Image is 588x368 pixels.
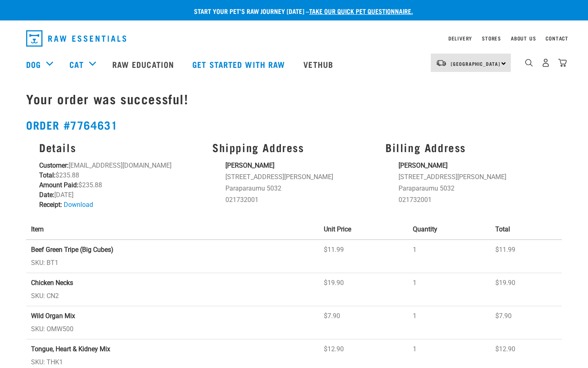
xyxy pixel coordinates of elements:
a: Vethub [295,48,343,81]
img: van-moving.png [436,59,447,67]
td: $7.90 [319,306,408,339]
td: SKU: BT1 [26,240,319,273]
th: Unit Price [319,220,408,240]
strong: Wild Organ Mix [31,312,75,320]
th: Quantity [408,220,490,240]
td: 1 [408,240,490,273]
h2: Order #7764631 [26,119,562,131]
img: home-icon-1@2x.png [525,59,533,67]
strong: [PERSON_NAME] [399,162,448,169]
a: Dog [26,58,41,70]
a: take our quick pet questionnaire. [309,9,413,13]
td: $19.90 [490,273,562,306]
td: $11.99 [319,240,408,273]
a: Delivery [448,37,472,40]
strong: Amount Paid: [39,181,78,189]
a: Stores [482,37,501,40]
li: 021732001 [225,195,376,205]
td: 1 [408,273,490,306]
td: $11.99 [490,240,562,273]
a: About Us [511,37,536,40]
strong: Total: [39,171,56,179]
span: [GEOGRAPHIC_DATA] [451,62,500,65]
h3: Billing Address [385,141,549,154]
th: Item [26,220,319,240]
strong: Chicken Necks [31,279,73,287]
td: SKU: OMW500 [26,306,319,339]
a: Raw Education [104,48,184,81]
img: home-icon@2x.png [558,58,567,67]
li: [STREET_ADDRESS][PERSON_NAME] [225,172,376,182]
h1: Your order was successful! [26,91,562,106]
h3: Details [39,141,203,154]
strong: Date: [39,191,54,199]
a: Download [64,201,93,209]
h3: Shipping Address [212,141,376,154]
li: Paraparaumu 5032 [399,184,549,193]
a: Contact [546,37,568,40]
img: Raw Essentials Logo [26,30,126,47]
li: Paraparaumu 5032 [225,184,376,193]
a: Get started with Raw [184,48,295,81]
strong: Beef Green Tripe (Big Cubes) [31,246,114,254]
td: $7.90 [490,306,562,339]
th: Total [490,220,562,240]
td: SKU: CN2 [26,273,319,306]
strong: Receipt: [39,201,62,209]
a: Cat [69,58,83,70]
nav: dropdown navigation [20,27,568,50]
strong: Customer: [39,162,69,169]
strong: [PERSON_NAME] [225,162,274,169]
strong: Tongue, Heart & Kidney Mix [31,345,110,353]
li: 021732001 [399,195,549,205]
img: user.png [541,58,550,67]
td: $19.90 [319,273,408,306]
li: [STREET_ADDRESS][PERSON_NAME] [399,172,549,182]
td: 1 [408,306,490,339]
div: [EMAIL_ADDRESS][DOMAIN_NAME] $235.88 $235.88 [DATE] [34,136,207,215]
